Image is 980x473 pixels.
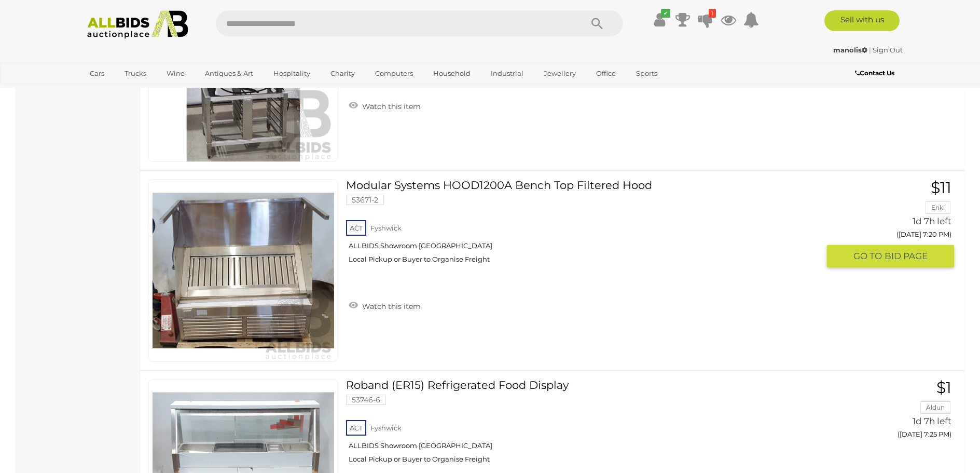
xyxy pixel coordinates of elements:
[198,65,260,82] a: Antiques & Art
[855,69,894,77] b: Contact Us
[873,46,903,54] a: Sign Out
[360,302,421,311] span: Watch this item
[426,65,477,82] a: Household
[346,298,423,313] a: Watch this item
[571,10,623,36] button: Search
[833,46,869,54] a: manolis
[855,67,897,79] a: Contact Us
[360,102,421,111] span: Watch this item
[118,65,153,82] a: Trucks
[354,379,819,471] a: Roband (ER15) Refrigerated Food Display 53746-6 ACT Fyshwick ALLBIDS Showroom [GEOGRAPHIC_DATA] L...
[324,65,362,82] a: Charity
[885,250,928,262] span: BID PAGE
[589,65,623,82] a: Office
[835,379,954,444] a: $1 Aldun 1d 7h left ([DATE] 7:25 PM)
[853,250,885,262] span: GO TO
[629,65,664,82] a: Sports
[83,65,111,82] a: Cars
[652,10,668,29] a: ✔
[824,10,900,31] a: Sell with us
[835,179,954,268] a: $11 Enki 1d 7h left ([DATE] 7:20 PM) GO TOBID PAGE
[661,9,670,18] i: ✔
[368,65,420,82] a: Computers
[709,9,716,18] i: 1
[484,65,530,82] a: Industrial
[267,65,317,82] a: Hospitality
[931,178,951,197] span: $11
[160,65,191,82] a: Wine
[354,179,819,272] a: Modular Systems HOOD1200A Bench Top Filtered Hood 53671-2 ACT Fyshwick ALLBIDS Showroom [GEOGRAPH...
[869,46,871,54] span: |
[827,245,954,267] button: GO TOBID PAGE
[698,10,713,29] a: 1
[83,82,170,99] a: [GEOGRAPHIC_DATA]
[81,10,194,39] img: Allbids.com.au
[833,46,867,54] strong: manolis
[936,378,951,397] span: $1
[537,65,583,82] a: Jewellery
[153,180,334,361] img: 53671-2a.jpg
[346,98,423,113] a: Watch this item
